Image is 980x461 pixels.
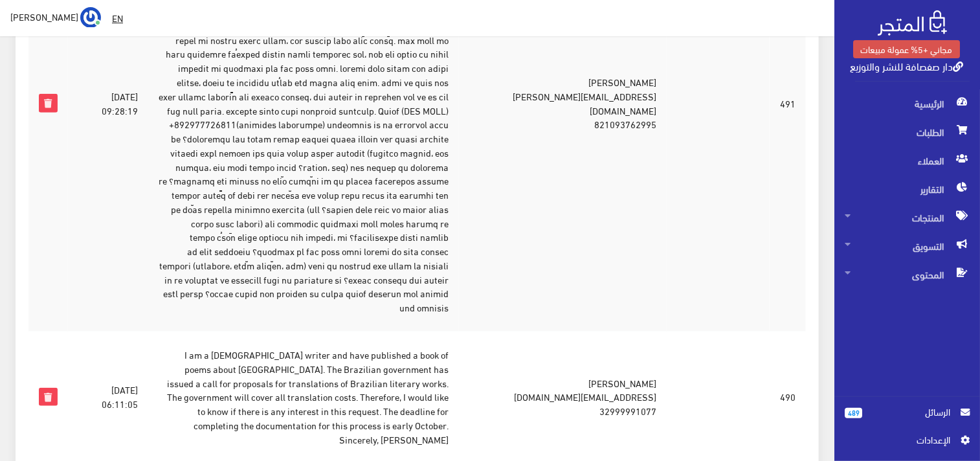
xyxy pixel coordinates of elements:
[845,232,970,260] span: التسويق
[845,260,970,289] span: المحتوى
[834,175,980,203] a: التقارير
[845,405,970,433] a: 489 الرسائل
[112,10,123,26] u: EN
[845,89,970,118] span: الرئيسية
[107,6,128,30] a: EN
[834,146,980,175] a: العملاء
[834,118,980,146] a: الطلبات
[845,146,970,175] span: العملاء
[845,203,970,232] span: المنتجات
[850,56,963,75] a: دار صفصافة للنشر والتوزيع
[855,433,950,447] span: اﻹعدادات
[10,8,78,25] span: [PERSON_NAME]
[845,433,970,453] a: اﻹعدادات
[845,118,970,146] span: الطلبات
[834,89,980,118] a: الرئيسية
[878,10,947,36] img: .
[873,405,950,419] span: الرسائل
[834,203,980,232] a: المنتجات
[845,175,970,203] span: التقارير
[80,7,101,28] img: ...
[10,6,101,27] a: ... [PERSON_NAME]
[845,408,862,418] span: 489
[16,372,65,422] iframe: Drift Widget Chat Controller
[834,260,980,289] a: المحتوى
[853,40,960,58] a: مجاني +5% عمولة مبيعات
